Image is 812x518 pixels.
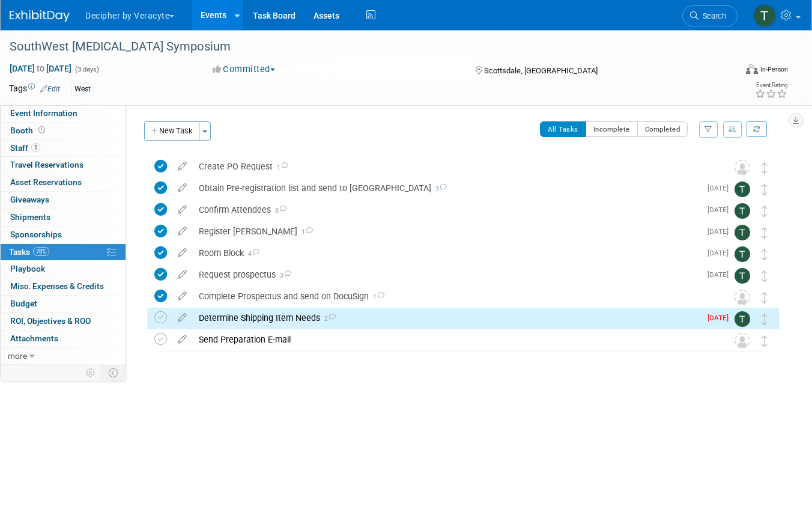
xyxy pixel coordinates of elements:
a: Booth [1,123,126,139]
td: Tags [9,82,60,96]
a: Travel Reservations [1,157,126,174]
span: Travel Reservations [10,160,83,169]
i: Move task [762,314,768,325]
div: SouthWest [MEDICAL_DATA] Symposium [5,36,721,58]
span: 1 [31,143,40,152]
a: Asset Reservations [1,174,126,191]
a: Misc. Expenses & Credits [1,278,126,295]
span: [DATE] [707,206,735,214]
div: Request prospectus [193,264,700,285]
span: 1 [273,163,288,171]
span: [DATE] [707,270,735,279]
a: Attachments [1,331,126,347]
a: edit [172,269,193,280]
div: Complete Prospectus and send on DocuSign [193,286,710,306]
span: 78% [33,247,49,256]
img: Tony Alvarado [735,246,750,262]
td: Toggle Event Tabs [101,365,126,380]
a: edit [172,291,193,302]
span: Booth [10,126,47,135]
div: Obtain Pre-registration list and send to [GEOGRAPHIC_DATA] [193,178,700,198]
div: Determine Shipping Item Needs [193,308,700,328]
span: Budget [10,299,37,308]
span: Event Information [10,108,77,118]
span: more [8,351,27,361]
img: Tony Alvarado [735,268,750,284]
img: Tony Alvarado [735,203,750,219]
img: Tony Alvarado [735,225,750,240]
img: Tony Alvarado [753,4,776,27]
td: Personalize Event Tab Strip [80,365,101,380]
button: Committed [208,63,280,76]
div: Event Rating [755,82,787,88]
a: Event Information [1,105,126,122]
a: more [1,348,126,365]
div: Confirm Attendees [193,200,700,220]
img: ExhibitDay [10,10,70,22]
span: 3 [276,272,291,279]
a: Sponsorships [1,227,126,243]
span: 8 [271,207,286,215]
button: All Tasks [540,121,586,137]
span: 4 [244,250,259,258]
span: Playbook [10,264,45,273]
img: Format-Inperson.png [746,64,758,74]
a: Giveaways [1,192,126,209]
i: Move task [762,335,768,347]
a: edit [172,334,193,345]
a: edit [172,312,193,323]
div: In-Person [760,65,788,74]
div: Send Preparation E-mail [193,329,710,350]
span: 1 [297,228,313,236]
div: Event Format [673,62,788,81]
span: Sponsorships [10,230,62,239]
a: Tasks78% [1,244,126,261]
a: Shipments [1,209,126,226]
a: Search [682,5,738,26]
span: 2 [320,315,336,323]
img: Unassigned [735,333,750,349]
span: (3 days) [74,66,99,73]
a: edit [172,226,193,237]
span: Attachments [10,334,58,343]
a: Playbook [1,261,126,278]
a: Refresh [747,121,767,137]
a: edit [172,183,193,193]
span: [DATE] [707,227,735,236]
i: Move task [762,162,768,174]
span: Booth not reserved yet [36,126,47,135]
a: Budget [1,296,126,312]
span: [DATE] [707,184,735,192]
img: Unassigned [735,290,750,305]
span: Misc. Expenses & Credits [10,281,104,291]
span: to [35,64,46,73]
div: Room Block [193,243,700,263]
i: Move task [762,227,768,239]
a: ROI, Objectives & ROO [1,313,126,330]
span: Asset Reservations [10,177,82,187]
img: Tony Alvarado [735,311,750,327]
span: Shipments [10,212,50,222]
span: Scottsdale, [GEOGRAPHIC_DATA] [484,66,598,75]
i: Move task [762,270,768,282]
div: Create PO Request [193,156,710,177]
div: Register [PERSON_NAME] [193,221,700,242]
a: Staff1 [1,140,126,157]
img: Unassigned [735,160,750,175]
span: [DATE] [DATE] [9,63,72,74]
span: ROI, Objectives & ROO [10,316,91,326]
span: 1 [369,293,384,301]
span: 3 [431,185,447,193]
div: West [71,83,94,96]
i: Move task [762,184,768,195]
span: Tasks [9,247,49,257]
i: Move task [762,206,768,217]
a: edit [172,204,193,215]
a: edit [172,248,193,258]
span: Staff [10,143,40,153]
span: Search [698,11,726,20]
a: Edit [40,85,60,93]
span: Giveaways [10,195,49,204]
i: Move task [762,292,768,303]
img: Tony Alvarado [735,181,750,197]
